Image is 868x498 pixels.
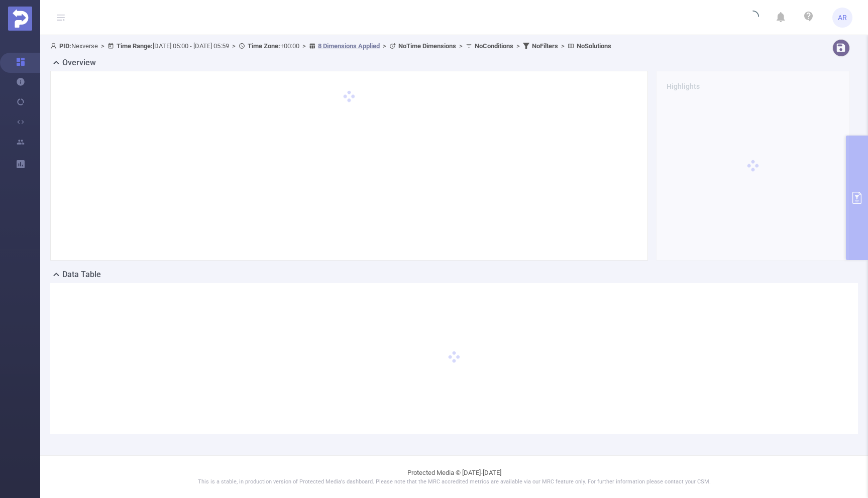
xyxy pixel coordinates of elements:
[577,42,611,50] b: No Solutions
[513,42,523,50] span: >
[747,11,759,25] i: icon: loading
[98,42,107,50] span: >
[838,8,847,28] span: AR
[299,42,309,50] span: >
[229,42,239,50] span: >
[456,42,466,50] span: >
[50,42,611,50] span: Nexverse [DATE] 05:00 - [DATE] 05:59 +00:00
[65,478,843,486] p: This is a stable, in production version of Protected Media's dashboard. Please note that the MRC ...
[532,42,558,50] b: No Filters
[398,42,456,50] b: No Time Dimensions
[248,42,280,50] b: Time Zone:
[318,42,380,50] u: 8 Dimensions Applied
[50,43,59,49] i: icon: user
[59,42,71,50] b: PID:
[62,57,96,69] h2: Overview
[117,42,153,50] b: Time Range:
[475,42,513,50] b: No Conditions
[558,42,568,50] span: >
[40,455,868,498] footer: Protected Media © [DATE]-[DATE]
[62,269,101,281] h2: Data Table
[8,7,32,31] img: Protected Media
[380,42,389,50] span: >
